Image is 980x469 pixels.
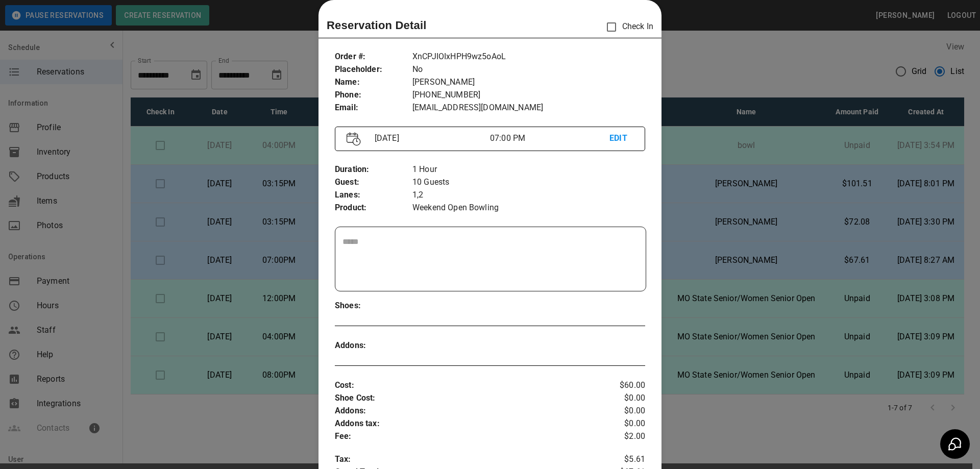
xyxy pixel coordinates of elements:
p: Shoe Cost : [335,392,594,405]
p: Tax : [335,453,594,466]
p: No [412,63,645,76]
p: Weekend Open Bowling [412,202,645,214]
p: $5.61 [594,453,645,466]
p: Name : [335,76,412,89]
p: 10 Guests [412,176,645,189]
p: 1 Hour [412,163,645,176]
p: Email : [335,102,412,114]
p: [PHONE_NUMBER] [412,89,645,102]
p: Addons tax : [335,417,594,430]
p: $60.00 [594,379,645,392]
p: [DATE] [371,132,490,144]
p: Phone : [335,89,412,102]
p: Fee : [335,430,594,443]
p: [EMAIL_ADDRESS][DOMAIN_NAME] [412,102,645,114]
p: $2.00 [594,430,645,443]
p: Duration : [335,163,412,176]
p: Product : [335,202,412,214]
p: Cost : [335,379,594,392]
p: Order # : [335,51,412,63]
p: Lanes : [335,189,412,202]
p: $0.00 [594,405,645,417]
img: Vector [347,132,361,146]
p: $0.00 [594,417,645,430]
p: Addons : [335,339,412,352]
p: Placeholder : [335,63,412,76]
p: Reservation Detail [327,17,427,34]
p: [PERSON_NAME] [412,76,645,89]
p: Guest : [335,176,412,189]
p: $0.00 [594,392,645,405]
p: 07:00 PM [490,132,609,144]
p: Check In [601,16,653,38]
p: Shoes : [335,300,412,312]
p: 1,2 [412,189,645,202]
p: XnCPJIOIxHPH9wz5oAoL [412,51,645,63]
p: Addons : [335,405,594,417]
p: EDIT [609,132,633,145]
